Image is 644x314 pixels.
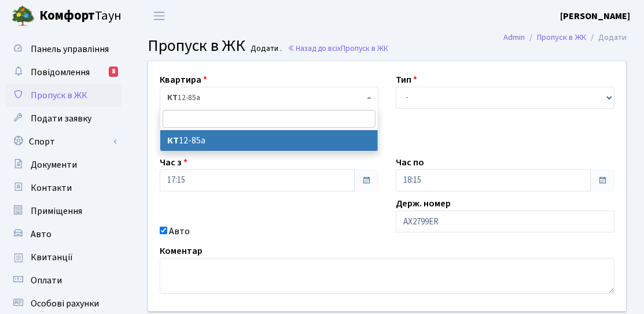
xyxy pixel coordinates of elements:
span: Подати заявку [31,112,91,125]
input: AA0001AA [396,210,614,232]
a: Admin [503,31,525,43]
span: Документи [31,158,77,171]
b: КТ [167,92,178,104]
label: Авто [169,224,190,238]
label: Коментар [160,244,203,258]
button: Переключити навігацію [145,6,174,25]
img: logo.png [12,5,35,28]
a: Контакти [6,176,122,200]
a: Подати заявку [6,107,122,130]
span: Пропуск в ЖК [341,43,388,54]
li: 12-85а [160,130,378,151]
span: Пропуск в ЖК [148,34,245,57]
a: Панель управління [6,38,122,61]
li: Додати [586,31,627,44]
span: Пропуск в ЖК [31,89,87,102]
label: Час по [396,156,424,169]
label: Квартира [160,73,207,87]
b: [PERSON_NAME] [560,10,630,23]
a: Спорт [6,130,122,153]
span: Панель управління [31,43,109,56]
a: Назад до всіхПропуск в ЖК [288,43,388,54]
span: Особові рахунки [31,297,99,310]
a: Пропуск в ЖК [6,84,122,107]
span: <b>КТ</b>&nbsp;&nbsp;&nbsp;&nbsp;12-85а [167,92,364,104]
div: 8 [109,67,118,77]
span: Авто [31,228,51,241]
a: Документи [6,153,122,176]
span: Квитанції [31,251,73,264]
small: Додати . [249,44,282,54]
nav: breadcrumb [486,25,644,50]
span: Повідомлення [31,66,90,79]
label: Час з [160,156,187,169]
a: Повідомлення8 [6,61,122,84]
span: Таун [39,6,122,26]
a: Пропуск в ЖК [537,31,586,43]
span: Контакти [31,182,72,194]
a: Квитанції [6,246,122,269]
a: [PERSON_NAME] [560,9,630,23]
label: Держ. номер [396,197,451,210]
span: Оплати [31,274,62,287]
label: Тип [396,73,417,87]
a: Авто [6,223,122,246]
span: <b>КТ</b>&nbsp;&nbsp;&nbsp;&nbsp;12-85а [160,87,378,109]
a: Оплати [6,269,122,292]
b: Комфорт [39,6,95,25]
span: Приміщення [31,205,82,217]
a: Приміщення [6,200,122,223]
b: КТ [167,134,179,147]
